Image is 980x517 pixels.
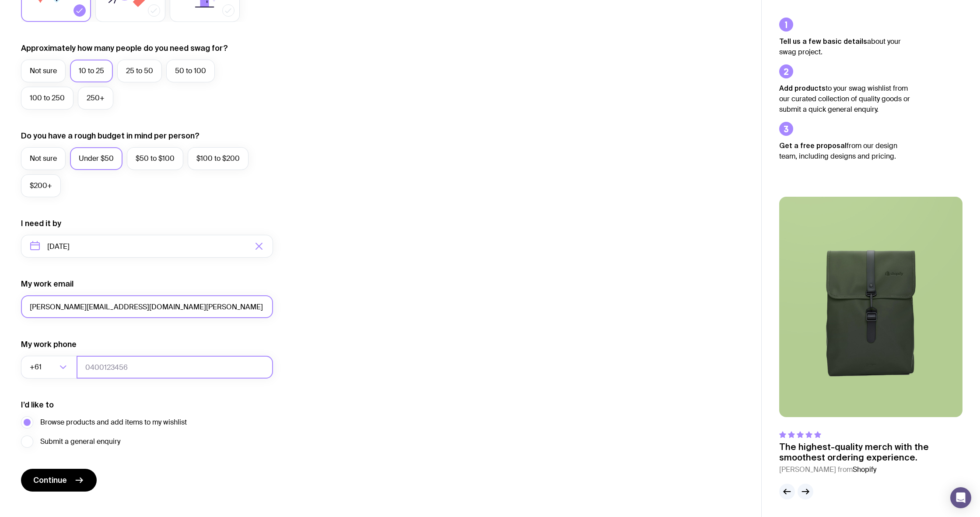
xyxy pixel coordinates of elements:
cite: [PERSON_NAME] from [779,464,962,475]
label: I’d like to [21,400,54,410]
div: Search for option [21,356,77,379]
input: you@email.com [21,295,273,318]
label: $200+ [21,174,61,197]
div: Open Intercom Messenger [950,487,971,508]
label: $50 to $100 [127,147,183,170]
p: The highest-quality merch with the smoothest ordering experience. [779,442,962,463]
p: about your swag project. [779,36,910,57]
span: +61 [30,356,43,379]
label: Approximately how many people do you need swag for? [21,43,228,53]
label: Not sure [21,147,66,170]
strong: Tell us a few basic details [779,37,867,45]
span: Browse products and add items to my wishlist [40,417,187,428]
p: from our design team, including designs and pricing. [779,140,910,162]
input: Select a target date [21,235,273,258]
label: Under $50 [70,147,122,170]
span: Shopify [853,465,876,474]
span: Continue [33,475,67,485]
strong: Get a free proposal [779,142,847,149]
label: $100 to $200 [188,147,248,170]
label: 10 to 25 [70,60,113,82]
input: Search for option [43,356,57,379]
label: My work email [21,279,73,289]
label: 25 to 50 [117,60,162,82]
label: My work phone [21,339,77,350]
label: 100 to 250 [21,87,73,110]
label: I need it by [21,218,61,229]
button: Continue [21,469,97,492]
label: 50 to 100 [166,60,215,82]
span: Submit a general enquiry [40,436,120,447]
input: 0400123456 [77,356,273,379]
strong: Add products [779,84,826,92]
p: to your swag wishlist from our curated collection of quality goods or submit a quick general enqu... [779,83,910,115]
label: Not sure [21,60,66,82]
label: 250+ [78,87,113,110]
label: Do you have a rough budget in mind per person? [21,131,199,141]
